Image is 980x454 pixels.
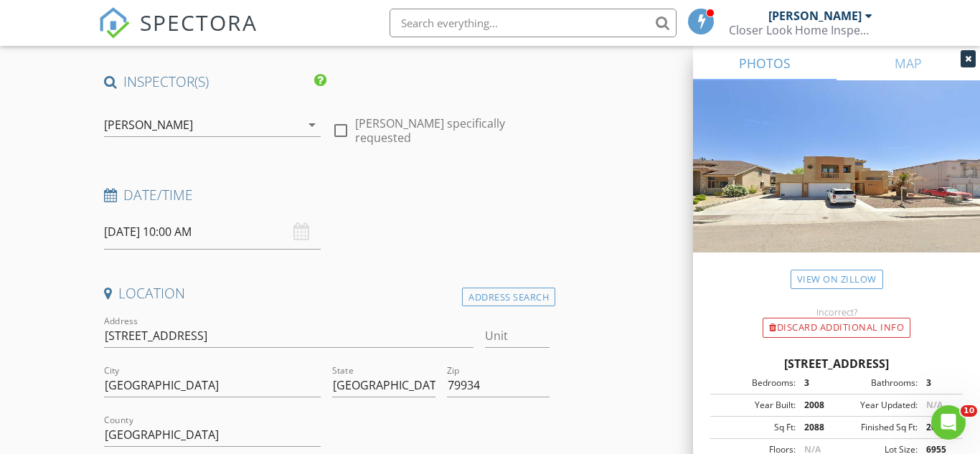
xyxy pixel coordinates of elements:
[715,399,796,412] div: Year Built:
[796,421,837,434] div: 2088
[768,9,862,23] div: [PERSON_NAME]
[303,116,321,133] i: arrow_drop_down
[918,421,958,434] div: 2088
[926,399,943,411] span: N/A
[796,377,837,389] div: 3
[791,270,883,289] a: View on Zillow
[763,318,910,338] div: Discard Additional info
[931,405,966,440] iframe: Intercom live chat
[104,284,550,303] h4: Location
[98,19,258,49] a: SPECTORA
[715,421,796,434] div: Sq Ft:
[796,399,837,412] div: 2008
[837,377,918,389] div: Bathrooms:
[710,355,963,372] div: [STREET_ADDRESS]
[355,116,550,145] label: [PERSON_NAME] specifically requested
[693,306,980,318] div: Incorrect?
[693,46,837,80] a: PHOTOS
[140,7,258,37] span: SPECTORA
[837,399,918,412] div: Year Updated:
[98,7,130,39] img: The Best Home Inspection Software - Spectora
[104,72,327,91] h4: INSPECTOR(S)
[693,80,980,287] img: streetview
[390,9,677,37] input: Search everything...
[918,377,958,389] div: 3
[462,288,555,307] div: Address Search
[961,405,977,417] span: 10
[837,421,918,434] div: Finished Sq Ft:
[715,377,796,389] div: Bedrooms:
[729,23,872,37] div: Closer Look Home Inspections, LLC
[104,118,193,131] div: [PERSON_NAME]
[104,214,321,250] input: Select date
[104,186,550,204] h4: Date/Time
[837,46,980,80] a: MAP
